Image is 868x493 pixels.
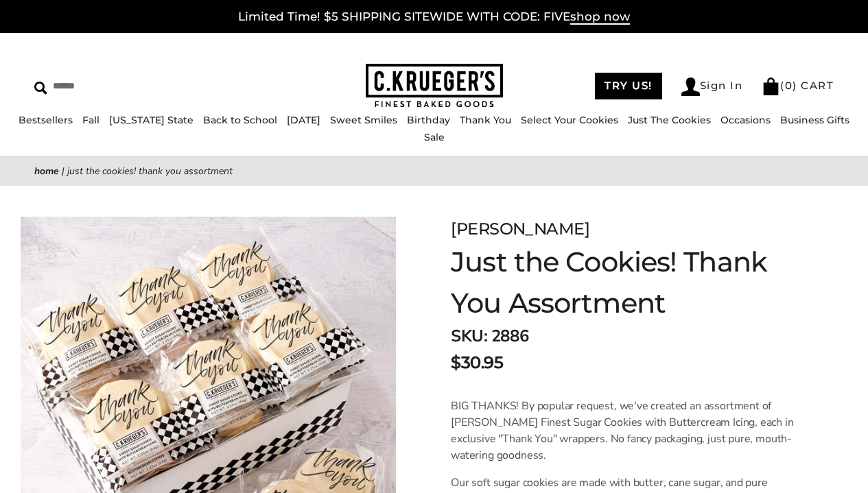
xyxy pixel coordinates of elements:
span: | [62,165,64,178]
div: [PERSON_NAME] [451,217,799,241]
a: Occasions [720,114,771,126]
a: Back to School [203,114,277,126]
a: Birthday [407,114,450,126]
a: Fall [82,114,99,126]
a: Sale [424,131,445,143]
p: BIG THANKS! By popular request, we've created an assortment of [PERSON_NAME] Finest Sugar Cookies... [451,398,799,464]
input: Search [34,75,218,97]
a: Just The Cookies [628,114,711,126]
h1: Just the Cookies! Thank You Assortment [451,241,799,324]
a: TRY US! [595,73,662,99]
span: 2886 [491,325,528,347]
a: (0) CART [762,79,834,92]
img: Search [34,82,47,95]
a: [US_STATE] State [109,114,193,126]
a: Limited Time! $5 SHIPPING SITEWIDE WITH CODE: FIVEshop now [238,10,630,25]
span: shop now [570,10,630,25]
a: [DATE] [287,114,320,126]
a: Business Gifts [780,114,849,126]
span: 0 [785,79,793,92]
img: Bag [762,77,780,95]
span: $30.95 [451,350,503,375]
a: Sweet Smiles [330,114,397,126]
a: Bestsellers [19,114,73,126]
img: C.KRUEGER'S [366,64,503,108]
a: Select Your Cookies [521,114,618,126]
a: Sign In [681,77,743,96]
strong: SKU: [451,325,487,347]
img: Account [681,77,700,96]
a: Thank You [460,114,511,126]
span: Just the Cookies! Thank You Assortment [67,165,233,178]
nav: breadcrumbs [34,163,834,179]
a: Home [34,165,59,178]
